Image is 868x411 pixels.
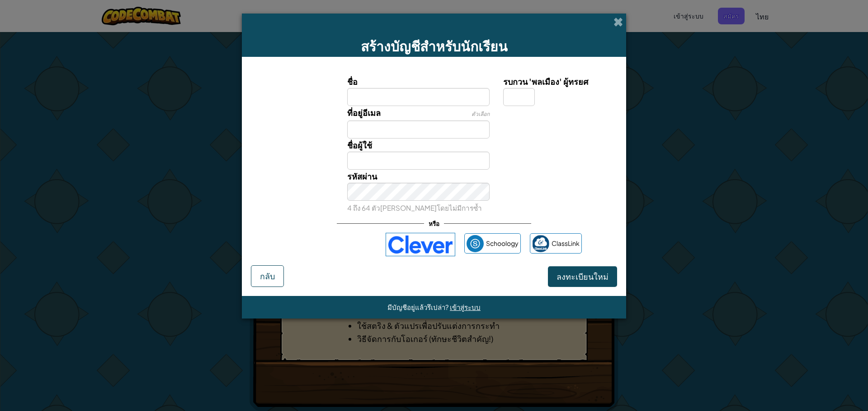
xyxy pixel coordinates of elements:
span: รบกวน 'พลเมือง' ผู้ทรยศ [503,76,588,87]
img: clever-logo-blue.png [386,233,455,256]
span: มีบัญชีอยู่แล้วรึเปล่า? [387,303,450,311]
span: Schoology [486,237,519,250]
button: ลงทะเบียนใหม่ [548,266,617,287]
span: ชื่อผู้ใช้ [347,140,372,150]
img: schoology.png [467,235,484,252]
small: 4 ถึง 64 ตัว[PERSON_NAME]โดยไม่มีการซ้ำ [347,203,482,212]
span: ตัวเลือก [472,111,490,117]
iframe: Sign in with Google Button [282,235,381,254]
img: classlink-logo-small.png [532,235,549,252]
button: กลับ [251,265,284,287]
span: กลับ [260,271,275,281]
span: สร้างบัญชีสำหรับนักเรียน [361,37,508,55]
span: ที่อยู่อีเมล [347,107,381,118]
a: เข้าสู่ระบบ [450,303,481,311]
span: ลงทะเบียนใหม่ [557,271,609,282]
span: ชื่อ [347,76,358,87]
span: รหัสผ่าน [347,171,377,181]
span: หรือ [424,217,444,230]
span: ClassLink [552,237,580,250]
